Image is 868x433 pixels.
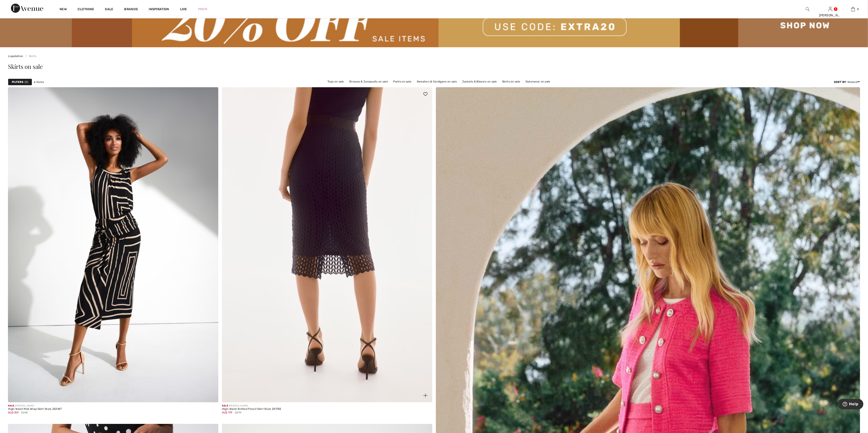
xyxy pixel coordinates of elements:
[21,411,28,415] span: $245
[24,55,37,58] a: Skirts
[8,404,14,407] span: Sale
[423,393,428,398] img: plus_v2.svg
[235,411,242,415] span: $299
[834,80,846,84] strong: Sort By
[222,404,228,407] span: Sale
[8,55,23,58] a: Liquidation
[325,79,346,85] a: Tops on sale
[423,92,428,96] img: heart_black_full.svg
[124,7,138,12] a: Brands
[222,411,232,414] span: AU$ 179
[105,7,113,12] a: Sale
[500,79,522,85] a: Skirts on sale
[857,7,859,11] span: 0
[460,79,499,85] a: Jackets & Blazers on sale
[8,404,62,408] div: [PERSON_NAME]
[839,399,863,410] iframe: Opens a widget where you can find more information
[806,6,810,12] img: search the website
[222,87,432,402] a: High-Waist Knitted Pencil Skirt Style 251755. Midnight Blue
[415,79,459,85] a: Sweaters & Cardigans on sale
[8,408,62,411] div: High-Waist Midi Wrap Skirt Style 252187
[60,7,67,12] a: New
[149,7,169,12] span: Inspiration
[8,411,19,414] span: AU$ 159
[347,79,390,85] a: Dresses & Jumpsuits on sale
[8,62,43,70] span: Skirts on sale
[828,7,832,11] a: Sign In
[523,79,553,85] a: Outerwear on sale
[34,80,44,84] span: 6 items
[198,7,207,12] a: Prom
[834,80,860,84] div: : Newest
[842,6,864,12] a: 0
[25,80,28,84] span: 2
[8,87,218,402] img: High-Waist Midi Wrap Skirt Style 252187. Black/Beige
[819,13,841,18] div: [PERSON_NAME]
[222,408,281,411] div: High-Waist Knitted Pencil Skirt Style 251755
[222,404,281,408] div: [PERSON_NAME]
[851,6,855,12] img: My Bag
[828,6,832,12] img: My Info
[78,7,94,12] a: Clothing
[180,7,187,12] a: Live
[11,4,43,13] img: 1ère Avenue
[12,80,23,84] strong: Filters
[391,79,414,85] a: Pants on sale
